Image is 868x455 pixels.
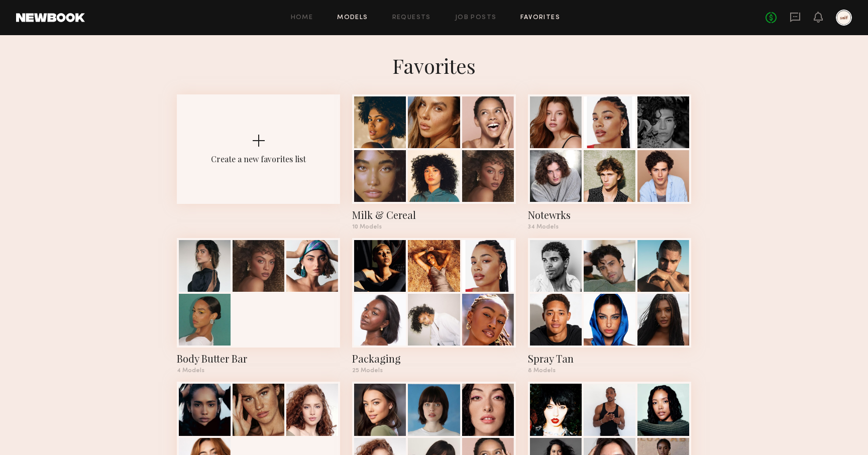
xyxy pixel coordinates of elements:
[352,94,515,230] a: Milk & Cereal10 Models
[528,208,691,222] div: Notewrks
[352,368,515,374] div: 25 Models
[528,238,691,374] a: Spray Tan8 Models
[528,224,691,230] div: 34 Models
[177,368,340,374] div: 4 Models
[392,15,431,21] a: Requests
[352,352,515,366] div: Packaging
[528,368,691,374] div: 8 Models
[352,238,515,374] a: Packaging25 Models
[177,94,340,238] button: Create a new favorites list
[528,94,691,230] a: Notewrks34 Models
[352,224,515,230] div: 10 Models
[177,352,340,366] div: Body Butter Bar
[455,15,497,21] a: Job Posts
[177,238,340,374] a: Body Butter Bar4 Models
[528,352,691,366] div: Spray Tan
[520,15,560,21] a: Favorites
[211,154,306,164] div: Create a new favorites list
[352,208,515,222] div: Milk & Cereal
[291,15,313,21] a: Home
[337,15,368,21] a: Models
